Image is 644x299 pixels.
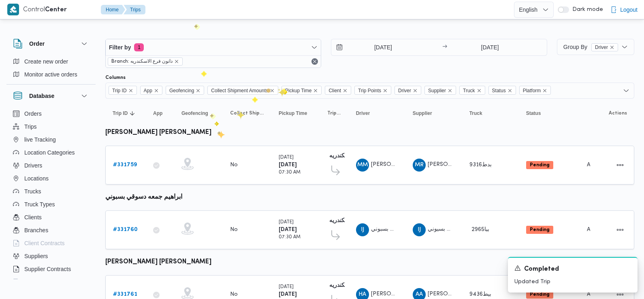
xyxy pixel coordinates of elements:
p: Updated Trip [514,278,631,286]
button: Status [523,107,576,120]
span: Pickup Time [279,110,307,117]
span: Client [325,86,351,95]
span: Geofencing [169,86,194,95]
button: Devices [10,276,92,288]
span: Admin [587,162,604,168]
span: Geofencing [166,86,204,95]
span: Pickup Time [281,86,322,95]
span: App [153,110,162,117]
button: Branches [10,224,92,237]
span: Supplier [413,110,432,117]
b: # 331760 [113,227,138,232]
span: Driver [395,86,421,95]
b: دانون فرع الاسكندريه [329,218,379,223]
span: [PERSON_NAME] [PERSON_NAME] علي [428,162,533,167]
img: X8yXhbKr1z7QwAAAABJRU5ErkJggg== [7,4,19,15]
span: Orders [24,109,42,119]
b: ابراهيم جمعه دسوقي بسبوني [105,194,182,200]
button: remove selected entity [610,45,614,50]
span: Driver [591,43,618,51]
span: Monitor active orders [24,70,77,79]
button: Driver [353,107,401,120]
button: Remove Driver from selection in this group [413,88,418,93]
span: Status [488,86,516,95]
div: Ibrahem Jmuaah Dsaoqai Bsboni [356,223,369,236]
span: Pending [526,226,553,234]
span: Supplier Contracts [24,264,71,274]
b: Pending [530,227,550,232]
b: # 331759 [113,162,137,168]
div: Muhammad Mbrok Muhammad Abadalaatai [356,159,369,172]
button: Remove Client from selection in this group [343,88,348,93]
span: Trip ID; Sorted in descending order [113,110,128,117]
span: Trip Points [358,86,381,95]
b: [DATE] [279,162,297,168]
span: MR [415,159,424,172]
span: Branches [24,225,48,235]
button: Order [13,39,89,49]
button: Pickup Time [275,107,316,120]
span: Client Contracts [24,238,65,248]
span: Supplier [424,86,456,95]
button: Remove Collect Shipment Amounts from selection in this group [270,88,275,93]
b: [PERSON_NAME] [PERSON_NAME] [105,259,211,265]
b: [PERSON_NAME] [PERSON_NAME] [105,129,211,136]
span: Trips [24,122,37,131]
input: Press the down key to open a popover containing a calendar. [331,39,423,55]
button: Actions [614,223,627,236]
button: Database [13,91,89,101]
button: Trip IDSorted in descending order [109,107,142,120]
b: [DATE] [279,227,297,232]
button: Supplier Contracts [10,263,92,276]
b: دانون فرع الاسكندريه [329,153,379,159]
span: Client [328,86,341,95]
b: دانون فرع الاسكندريه [329,283,379,288]
b: [DATE] [279,292,297,297]
span: Collect Shipment Amounts [211,86,268,95]
span: بدط9316 [469,162,492,168]
b: Pending [530,163,550,168]
span: بيط9436 [469,292,491,297]
span: Truck [459,86,485,95]
button: Filter by1 active filters [106,39,321,55]
svg: Sorted in descending order [129,110,136,117]
button: Geofencing [178,107,219,120]
button: Truck Types [10,198,92,211]
button: Remove Trip Points from selection in this group [383,88,388,93]
button: Platform [584,107,590,120]
span: Create new order [24,57,68,66]
div: Muhammad Radha Ibrahem Said Ahmad Ali [413,159,426,172]
span: Trucks [24,187,41,196]
span: Dark mode [569,6,603,13]
span: Trip Points [354,86,391,95]
span: Driver [398,86,411,95]
button: Truck [466,107,515,120]
button: Drivers [10,159,92,172]
button: Open list of options [623,87,629,94]
button: Location Categories [10,146,92,159]
button: Suppliers [10,250,92,263]
span: Logout [620,5,638,15]
span: 1 active filters [134,43,144,51]
button: App [150,107,170,120]
span: live Tracking [24,135,56,144]
button: Remove Truck from selection in this group [477,88,482,93]
span: Status [492,86,506,95]
span: IJ [361,223,364,236]
span: ابراهيم جمعه دسوقي بسبوني [371,227,440,232]
span: Suppliers [24,251,48,261]
small: [DATE] [279,220,294,225]
button: Home [101,5,125,15]
div: Order [6,55,96,84]
button: Supplier [409,107,458,120]
span: Geofencing [181,110,208,117]
span: Actions [609,110,627,117]
div: No [230,226,238,233]
span: Branch: دانون فرع الاسكندريه [108,57,183,66]
div: Ibrahem Jmuaah Dsaoqai Bsaioni [413,223,426,236]
button: Remove Pickup Time from selection in this group [313,88,318,93]
span: Truck [469,110,482,117]
span: Filter by [109,42,131,52]
button: Remove Platform from selection in this group [542,88,547,93]
span: Group By Driver [563,44,618,50]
